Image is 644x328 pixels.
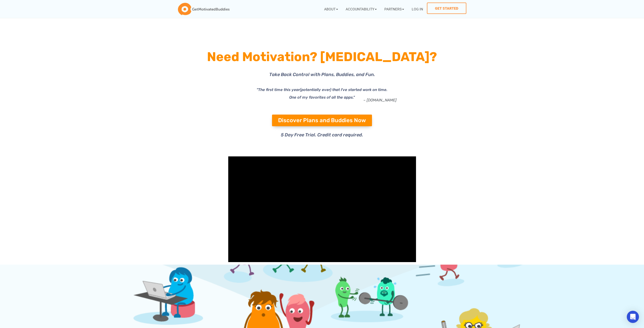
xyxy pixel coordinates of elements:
i: (potentially ever) that I've started work on time. One of my favorites of all the apps." [289,87,387,100]
a: Partners [381,3,408,15]
iframe: YouTube video player [228,156,416,262]
a: Accountability [342,3,381,15]
i: "The first time this year [257,87,300,92]
span: 5 Day Free Trial. Credit card required. [281,132,363,138]
a: Log In [408,3,427,15]
h1: Need Motivation? [MEDICAL_DATA]? [185,48,459,66]
div: Open Intercom Messenger [627,311,639,323]
a: About [320,3,342,15]
a: – [DOMAIN_NAME] [363,98,397,102]
span: Take Back Control with Plans, Buddies, and Fun. [269,72,375,77]
a: Discover Plans and Buddies Now [272,115,372,126]
a: Get Started [427,3,466,14]
span: Discover Plans and Buddies Now [278,118,366,123]
img: GetMotivatedBuddies [178,3,230,15]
